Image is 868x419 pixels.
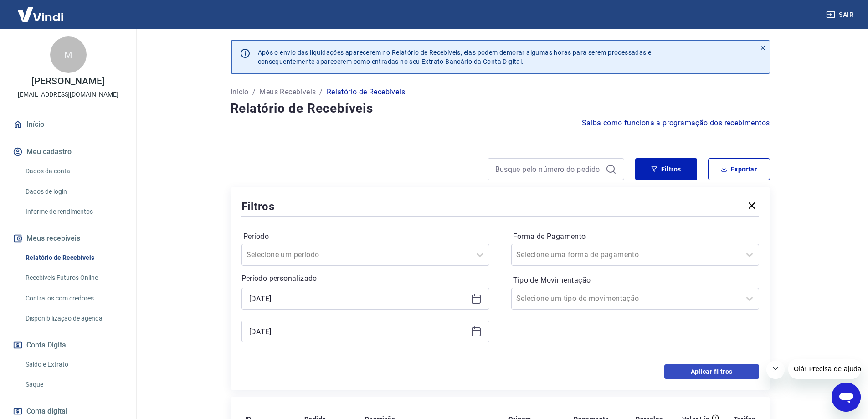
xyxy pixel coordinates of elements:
[258,48,652,66] p: Após o envio das liquidações aparecerem no Relatório de Recebíveis, elas podem demorar algumas ho...
[5,6,77,14] span: Olá! Precisa de ajuda?
[11,142,125,162] button: Meu cadastro
[11,0,70,28] img: Vindi
[635,158,697,180] button: Filtros
[766,361,785,379] iframe: Fechar mensagem
[22,309,125,328] a: Disponibilização de agenda
[788,359,861,379] iframe: Mensagem da empresa
[11,228,125,248] button: Meus recebíveis
[252,87,256,98] p: /
[11,335,125,355] button: Conta Digital
[22,202,125,221] a: Informe de rendimentos
[319,87,323,98] p: /
[22,162,125,181] a: Dados da conta
[243,231,488,242] label: Período
[26,405,67,418] span: Conta digital
[513,231,757,242] label: Forma de Pagamento
[31,77,104,86] p: [PERSON_NAME]
[708,158,770,180] button: Exportar
[22,182,125,201] a: Dados de login
[824,6,857,23] button: Sair
[231,87,249,98] a: Início
[249,325,467,338] input: Data final
[18,90,118,99] p: [EMAIL_ADDRESS][DOMAIN_NAME]
[11,114,125,134] a: Início
[832,383,861,412] iframe: Botão para abrir a janela de mensagens
[22,269,125,287] a: Recebíveis Futuros Online
[664,364,759,379] button: Aplicar filtros
[50,36,87,73] div: M
[249,292,467,305] input: Data inicial
[327,87,405,98] p: Relatório de Recebíveis
[22,355,125,374] a: Saldo e Extrato
[22,248,125,267] a: Relatório de Recebíveis
[582,118,770,129] a: Saiba como funciona a programação dos recebimentos
[22,375,125,394] a: Saque
[241,273,489,284] p: Período personalizado
[495,162,602,176] input: Busque pelo número do pedido
[259,87,316,98] a: Meus Recebíveis
[241,199,275,214] h5: Filtros
[231,99,770,118] h4: Relatório de Recebíveis
[513,275,757,286] label: Tipo de Movimentação
[22,289,125,308] a: Contratos com credores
